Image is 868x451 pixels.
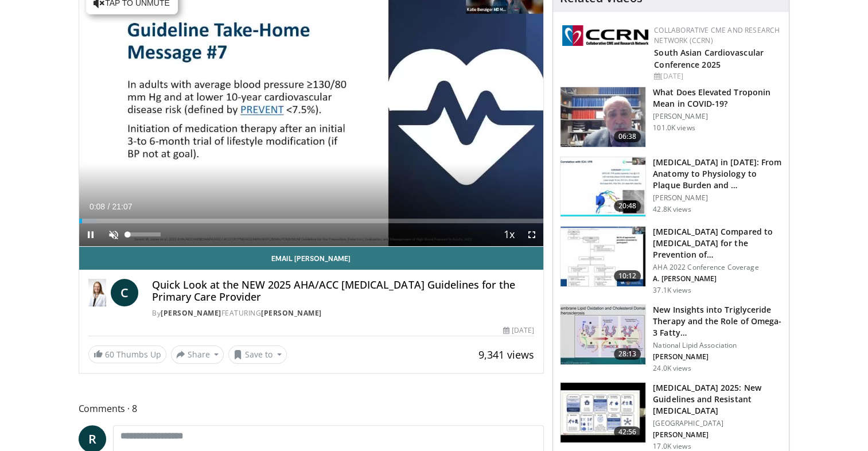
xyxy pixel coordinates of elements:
[79,247,544,270] a: Email [PERSON_NAME]
[88,279,107,306] img: Dr. Catherine P. Benziger
[560,304,782,373] a: 28:13 New Insights into Triglyceride Therapy and the Role of Omega-3 Fatty… National Lipid Associ...
[560,227,645,286] img: 7c0f9b53-1609-4588-8498-7cac8464d722.150x105_q85_crop-smart_upscale.jpg
[614,348,641,360] span: 28:13
[560,157,645,217] img: 823da73b-7a00-425d-bb7f-45c8b03b10c3.150x105_q85_crop-smart_upscale.jpg
[497,223,520,246] button: Playback Rate
[653,382,782,417] h3: [MEDICAL_DATA] 2025: New Guidelines and Resistant [MEDICAL_DATA]
[478,348,534,361] span: 9,341 views
[653,226,782,261] h3: [MEDICAL_DATA] Compared to [MEDICAL_DATA] for the Prevention of…
[653,274,782,283] p: A. [PERSON_NAME]
[520,223,543,246] button: Fullscreen
[653,430,782,440] p: [PERSON_NAME]
[560,382,782,451] a: 42:56 [MEDICAL_DATA] 2025: New Guidelines and Resistant [MEDICAL_DATA] [GEOGRAPHIC_DATA] [PERSON_...
[89,202,105,211] span: 0:08
[614,426,641,438] span: 42:56
[653,193,782,203] p: [PERSON_NAME]
[503,325,534,336] div: [DATE]
[560,87,782,147] a: 06:38 What Does Elevated Troponin Mean in COVID-19? [PERSON_NAME] 101.0K views
[112,202,132,211] span: 21:07
[653,205,691,214] p: 42.8K views
[161,308,221,318] a: [PERSON_NAME]
[560,226,782,295] a: 10:12 [MEDICAL_DATA] Compared to [MEDICAL_DATA] for the Prevention of… AHA 2022 Conference Covera...
[105,349,114,360] span: 60
[653,304,782,339] h3: New Insights into Triglyceride Therapy and the Role of Omega-3 Fatty…
[653,341,782,350] p: National Lipid Association
[653,112,782,121] p: [PERSON_NAME]
[128,232,161,236] div: Volume Level
[152,279,534,304] h4: Quick Look at the NEW 2025 AHA/ACC [MEDICAL_DATA] Guidelines for the Primary Care Provider
[560,87,645,147] img: 98daf78a-1d22-4ebe-927e-10afe95ffd94.150x105_q85_crop-smart_upscale.jpg
[653,419,782,428] p: [GEOGRAPHIC_DATA]
[653,352,782,361] p: [PERSON_NAME]
[653,286,691,295] p: 37.1K views
[653,87,782,110] h3: What Does Elevated Troponin Mean in COVID-19?
[653,263,782,272] p: AHA 2022 Conference Coverage
[79,219,544,223] div: Progress Bar
[79,401,544,416] span: Comments 8
[79,223,102,246] button: Pause
[111,279,138,306] a: C
[614,270,641,282] span: 10:12
[653,442,691,451] p: 17.0K views
[152,308,534,318] div: By FEATURING
[261,308,322,318] a: [PERSON_NAME]
[562,25,648,46] img: a04ee3ba-8487-4636-b0fb-5e8d268f3737.png.150x105_q85_autocrop_double_scale_upscale_version-0.2.png
[653,364,691,373] p: 24.0K views
[654,71,780,81] div: [DATE]
[171,345,224,364] button: Share
[560,157,782,217] a: 20:48 [MEDICAL_DATA] in [DATE]: From Anatomy to Physiology to Plaque Burden and … [PERSON_NAME] 4...
[88,345,166,363] a: 60 Thumbs Up
[228,345,287,364] button: Save to
[654,25,780,45] a: Collaborative CME and Research Network (CCRN)
[102,223,125,246] button: Unmute
[614,200,641,212] span: 20:48
[560,305,645,364] img: 45ea033d-f728-4586-a1ce-38957b05c09e.150x105_q85_crop-smart_upscale.jpg
[560,383,645,442] img: 280bcb39-0f4e-42eb-9c44-b41b9262a277.150x105_q85_crop-smart_upscale.jpg
[653,157,782,191] h3: [MEDICAL_DATA] in [DATE]: From Anatomy to Physiology to Plaque Burden and …
[653,123,695,133] p: 101.0K views
[108,202,110,211] span: /
[614,131,641,142] span: 06:38
[654,47,764,70] a: South Asian Cardiovascular Conference 2025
